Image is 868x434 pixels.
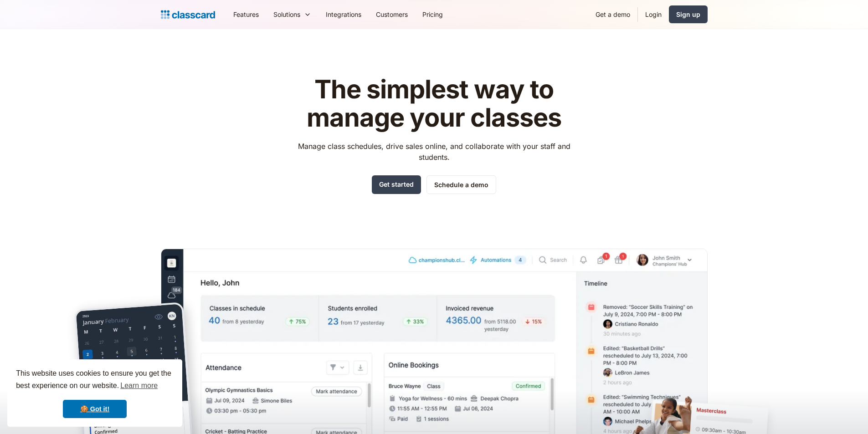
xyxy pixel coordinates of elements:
a: Pricing [415,4,450,25]
a: Login [638,4,669,25]
p: Manage class schedules, drive sales online, and collaborate with your staff and students. [289,141,579,163]
a: Schedule a demo [426,175,496,194]
a: Get started [372,175,421,194]
a: home [161,8,215,21]
a: Get a demo [588,4,637,25]
div: Solutions [266,4,318,25]
a: Features [226,4,266,25]
div: Sign up [676,10,700,19]
a: Customers [369,4,415,25]
a: Sign up [669,5,708,23]
div: cookieconsent [7,359,182,427]
div: Solutions [273,10,300,19]
a: Integrations [318,4,369,25]
a: dismiss cookie message [63,400,127,418]
h1: The simplest way to manage your classes [289,76,579,132]
a: learn more about cookies [119,379,159,393]
span: This website uses cookies to ensure you get the best experience on our website. [16,368,174,393]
